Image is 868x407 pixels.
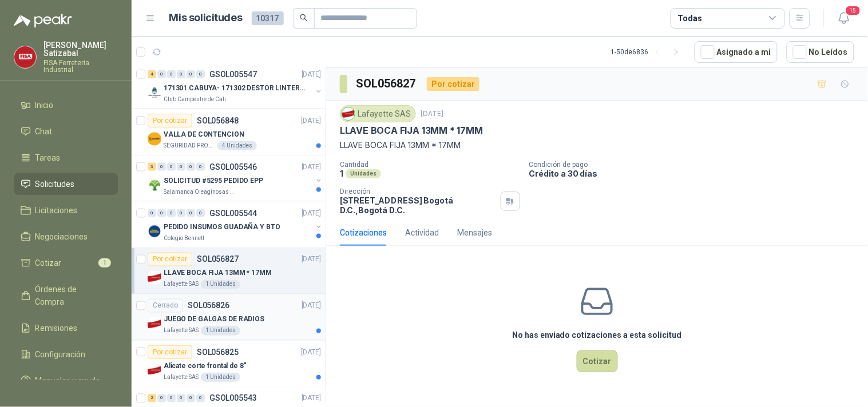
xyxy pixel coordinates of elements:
[157,209,166,217] div: 0
[148,364,161,377] img: Company Logo
[340,169,343,178] p: 1
[14,226,118,248] a: Negociaciones
[167,163,176,171] div: 0
[14,344,118,365] a: Configuración
[98,258,111,268] span: 1
[14,121,118,142] a: Chat
[787,41,854,63] button: No Leídos
[132,109,326,155] a: Por cotizarSOL056848[DATE] Company LogoVALLA DE CONTENCIONSEGURIDAD PROVISER LTDA4 Unidades
[14,173,118,195] a: Solicitudes
[157,70,166,78] div: 0
[187,163,195,171] div: 0
[148,394,156,402] div: 2
[834,8,854,29] button: 15
[164,129,244,140] p: VALLA DE CONTENCION
[340,105,416,122] div: Lafayette SAS
[14,14,72,27] img: Logo peakr
[845,5,861,16] span: 15
[346,169,381,178] div: Unidades
[148,345,192,359] div: Por cotizar
[340,226,387,239] div: Cotizaciones
[529,169,863,178] p: Crédito a 30 días
[148,160,323,197] a: 3 0 0 0 0 0 GSOL005546[DATE] Company LogoSOLICITUD #5295 PEDIDO EPPSalamanca Oleaginosas SAS
[405,226,439,239] div: Actividad
[43,59,118,73] p: FISA Ferreteria Industrial
[164,314,264,325] p: JUEGO DE GALGAS DE RADIOS
[196,163,205,171] div: 0
[35,99,54,111] span: Inicio
[14,199,118,221] a: Licitaciones
[148,178,161,192] img: Company Logo
[157,163,166,171] div: 0
[132,294,326,341] a: CerradoSOL056826[DATE] Company LogoJUEGO DE GALGAS DE RADIOSLafayette SAS1 Unidades
[35,257,62,269] span: Cotizar
[164,280,199,289] p: Lafayette SAS
[148,317,161,331] img: Company Logo
[197,117,239,125] p: SOL056848
[342,107,355,120] img: Company Logo
[43,41,118,57] p: [PERSON_NAME] Satizabal
[302,393,321,404] p: [DATE]
[201,373,240,382] div: 1 Unidades
[188,302,229,310] p: SOL056826
[340,125,483,137] p: LLAVE BOCA FIJA 13MM * 17MM
[529,161,863,169] p: Condición de pago
[148,209,156,217] div: 0
[148,163,156,171] div: 3
[14,278,118,313] a: Órdenes de Compra
[302,254,321,265] p: [DATE]
[177,163,185,171] div: 0
[177,209,185,217] div: 0
[201,280,240,289] div: 1 Unidades
[427,77,479,91] div: Por cotizar
[577,350,618,372] button: Cotizar
[512,329,682,341] h3: No has enviado cotizaciones a esta solicitud
[356,75,418,93] h3: SOL056827
[132,248,326,294] a: Por cotizarSOL056827[DATE] Company LogoLLAVE BOCA FIJA 13MM * 17MMLafayette SAS1 Unidades
[14,370,118,392] a: Manuales y ayuda
[197,256,239,264] p: SOL056827
[209,70,257,78] p: GSOL005547
[302,69,321,80] p: [DATE]
[35,374,101,387] span: Manuales y ayuda
[132,341,326,387] a: Por cotizarSOL056825[DATE] Company LogoAlicate corte frontal de 8"Lafayette SAS1 Unidades
[164,187,236,197] p: Salamanca Oleaginosas SAS
[187,70,195,78] div: 0
[187,394,195,402] div: 0
[35,204,78,217] span: Licitaciones
[302,162,321,173] p: [DATE]
[14,94,118,116] a: Inicio
[14,147,118,169] a: Tareas
[35,283,107,308] span: Órdenes de Compra
[164,141,215,150] p: SEGURIDAD PROVISER LTDA
[196,209,205,217] div: 0
[201,326,240,336] div: 1 Unidades
[196,70,205,78] div: 0
[148,86,161,99] img: Company Logo
[14,252,118,274] a: Cotizar1
[302,301,321,312] p: [DATE]
[164,83,306,94] p: 171301 CABUYA- 171302 DESTOR LINTER- 171305 PINZA
[167,70,176,78] div: 0
[35,151,61,164] span: Tareas
[148,271,161,285] img: Company Logo
[252,11,284,25] span: 10317
[35,322,78,334] span: Remisiones
[302,208,321,219] p: [DATE]
[177,394,185,402] div: 0
[164,373,199,382] p: Lafayette SAS
[217,141,257,150] div: 4 Unidades
[148,132,161,146] img: Company Logo
[164,222,280,233] p: PEDIDO INSUMOS GUADAÑA Y BTO
[35,348,86,361] span: Configuración
[177,70,185,78] div: 0
[164,361,247,372] p: Alicate corte frontal de 8"
[148,67,323,104] a: 4 0 0 0 0 0 GSOL005547[DATE] Company Logo171301 CABUYA- 171302 DESTOR LINTER- 171305 PINZAClub Ca...
[340,139,854,151] p: LLAVE BOCA FIJA 13MM * 17MM
[35,230,88,243] span: Negociaciones
[164,95,226,104] p: Club Campestre de Cali
[148,299,183,313] div: Cerrado
[209,209,257,217] p: GSOL005544
[169,10,243,26] h1: Mis solicitudes
[148,253,192,266] div: Por cotizar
